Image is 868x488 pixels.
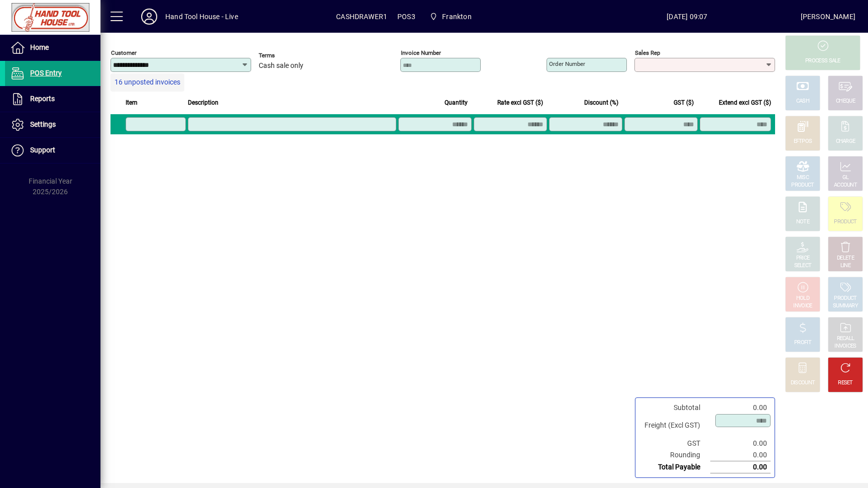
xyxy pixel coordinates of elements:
[836,138,855,145] div: CHARGE
[30,43,49,51] span: Home
[796,98,809,105] div: CASH
[834,295,856,302] div: PRODUCT
[796,218,809,226] div: NOTE
[5,87,100,112] a: Reports
[639,449,710,461] td: Rounding
[639,461,710,473] td: Total Payable
[259,52,319,59] span: Terms
[549,60,585,67] mat-label: Order number
[584,97,618,108] span: Discount (%)
[165,9,238,25] div: Hand Tool House - Live
[834,182,857,189] div: ACCOUNT
[834,343,856,350] div: INVOICES
[5,138,100,163] a: Support
[126,97,138,108] span: Item
[5,35,100,60] a: Home
[801,9,855,25] div: [PERSON_NAME]
[111,73,184,92] button: 16 unposted invoices
[719,97,771,108] span: Extend excl GST ($)
[5,112,100,137] a: Settings
[837,255,854,262] div: DELETE
[796,295,809,302] div: HOLD
[336,9,387,25] span: CASHDRAWER1
[30,69,62,77] span: POS Entry
[639,402,710,414] td: Subtotal
[30,95,55,103] span: Reports
[793,302,812,310] div: INVOICE
[425,8,476,26] span: Frankton
[133,8,165,26] button: Profile
[188,97,219,108] span: Description
[674,97,694,108] span: GST ($)
[115,77,180,88] span: 16 unposted invoices
[111,49,137,56] mat-label: Customer
[710,449,771,461] td: 0.00
[794,138,812,145] div: EFTPOS
[710,402,771,414] td: 0.00
[30,120,56,128] span: Settings
[837,335,854,343] div: RECALL
[710,438,771,449] td: 0.00
[794,339,811,347] div: PROFIT
[442,9,471,25] span: Frankton
[401,49,441,56] mat-label: Invoice number
[834,218,856,226] div: PRODUCT
[791,379,815,387] div: DISCOUNT
[842,174,849,182] div: GL
[259,62,303,70] span: Cash sale only
[833,302,858,310] div: SUMMARY
[639,414,710,438] td: Freight (Excl GST)
[30,146,55,154] span: Support
[796,255,810,262] div: PRICE
[710,461,771,473] td: 0.00
[794,262,812,270] div: SELECT
[791,182,814,189] div: PRODUCT
[639,438,710,449] td: GST
[397,9,415,25] span: POS3
[838,379,853,387] div: RESET
[574,9,801,25] span: [DATE] 09:07
[836,98,855,105] div: CHEQUE
[445,97,468,108] span: Quantity
[797,174,809,182] div: MISC
[840,262,850,270] div: LINE
[805,57,840,65] div: PROCESS SALE
[497,97,543,108] span: Rate excl GST ($)
[635,49,660,56] mat-label: Sales rep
